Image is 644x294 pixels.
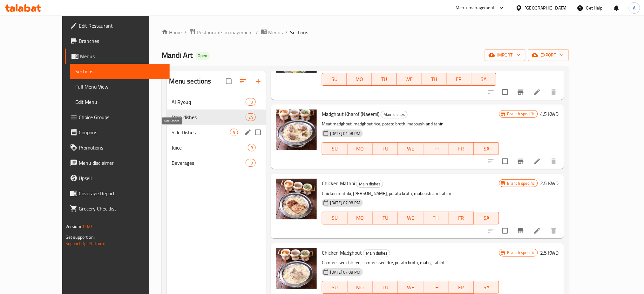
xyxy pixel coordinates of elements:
[172,159,246,167] span: Beverages
[373,281,398,294] button: TU
[70,94,170,110] a: Edit Menu
[322,120,499,128] p: Meat madghout, madghout rice, potato broth, maboush and tahini
[261,28,283,37] a: Menus
[546,84,561,100] button: delete
[172,144,248,151] span: Juice
[540,110,559,118] h6: 4.5 KWD
[162,28,569,37] nav: breadcrumb
[546,154,561,169] button: delete
[70,79,170,94] a: Full Menu View
[290,29,308,36] span: Sections
[533,157,541,165] a: Edit menu item
[381,111,407,118] span: Main dishes
[372,73,397,86] button: TU
[172,113,246,121] div: Main dishes
[375,75,394,84] span: TU
[498,155,512,168] span: Select to update
[375,213,396,223] span: TU
[513,84,528,100] button: Branch-specific-item
[70,64,170,79] a: Sections
[325,144,345,153] span: SU
[222,75,235,88] span: Select all sections
[349,75,369,84] span: MO
[505,250,537,256] span: Branch specific
[75,98,165,106] span: Edit Menu
[401,283,421,292] span: WE
[79,144,165,151] span: Promotions
[422,73,446,86] button: TH
[65,186,170,201] a: Coverage Report
[246,98,256,106] div: items
[172,129,230,136] span: Side Dishes
[451,213,471,223] span: FR
[350,283,370,292] span: MO
[162,48,193,62] span: Mandi Art
[276,110,317,150] img: Madghout Kharof (Naeemi)
[498,85,512,99] span: Select to update
[456,4,495,12] div: Menu-management
[477,213,497,223] span: SA
[426,283,446,292] span: TH
[65,33,170,49] a: Branches
[325,75,344,84] span: SU
[276,179,317,219] img: Chicken Mathbi
[246,99,255,105] span: 18
[322,212,348,224] button: SU
[348,142,373,155] button: MO
[347,73,372,86] button: MO
[167,94,266,110] div: Al Ryouq18
[322,259,499,267] p: Compressed chicken, compressed rice, potato broth, maboj, tahini
[82,222,92,231] span: 1.0.0
[79,205,165,212] span: Grocery Checklist
[65,222,81,231] span: Version:
[401,213,421,223] span: WE
[268,29,283,36] span: Menus
[373,212,398,224] button: TU
[246,160,255,166] span: 19
[490,51,520,59] span: import
[375,283,396,292] span: TU
[350,213,370,223] span: MO
[525,4,567,11] div: [GEOGRAPHIC_DATA]
[169,77,211,86] h2: Menu sections
[401,144,421,153] span: WE
[546,223,561,238] button: delete
[398,212,424,224] button: WE
[477,283,497,292] span: SA
[65,140,170,155] a: Promotions
[325,213,345,223] span: SU
[328,200,363,206] span: [DATE] 07:08 PM
[79,190,165,197] span: Coverage Report
[375,144,396,153] span: TU
[451,144,471,153] span: FR
[79,174,165,182] span: Upsell
[424,75,444,84] span: TH
[540,179,559,188] h6: 2.5 KWD
[79,22,165,30] span: Edit Restaurant
[348,281,373,294] button: MO
[398,281,424,294] button: WE
[513,154,528,169] button: Branch-specific-item
[65,125,170,140] a: Coupons
[474,281,499,294] button: SA
[276,248,317,289] img: Chicken Madghout
[79,37,165,45] span: Branches
[167,125,266,140] div: Side Dishes5edit
[286,29,288,36] li: /
[426,213,446,223] span: TH
[230,130,238,136] span: 5
[167,155,266,170] div: Beverages19
[195,53,210,58] span: Open
[322,109,379,119] span: Madghout Kharof (Naeemi)
[533,51,564,59] span: export
[399,75,419,84] span: WE
[398,142,424,155] button: WE
[373,142,398,155] button: TU
[513,223,528,238] button: Branch-specific-item
[167,110,266,125] div: Main dishes24
[471,73,496,86] button: SA
[251,74,266,89] button: Add section
[348,212,373,224] button: MO
[485,49,525,61] button: import
[528,49,569,61] button: export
